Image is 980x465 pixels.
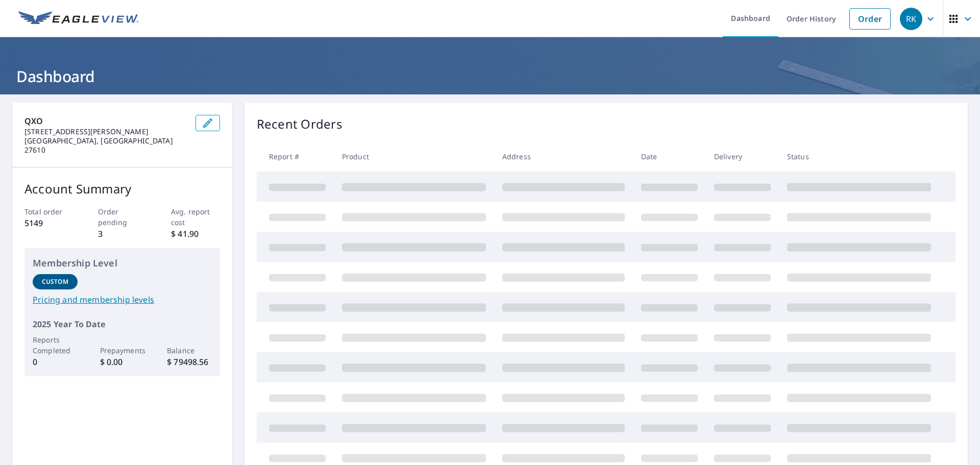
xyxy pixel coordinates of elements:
[24,115,187,127] p: QXO
[334,141,494,172] th: Product
[33,256,212,270] p: Membership Level
[849,8,891,30] a: Order
[33,318,212,330] p: 2025 Year To Date
[167,345,212,356] p: Balance
[494,141,633,172] th: Address
[98,206,147,228] p: Order pending
[24,217,73,229] p: 5149
[633,141,706,172] th: Date
[24,127,187,136] p: [STREET_ADDRESS][PERSON_NAME]
[33,293,212,306] a: Pricing and membership levels
[171,206,220,228] p: Avg. report cost
[98,228,147,240] p: 3
[18,11,139,27] img: EV Logo
[779,141,939,172] th: Status
[42,277,68,286] p: Custom
[171,228,220,240] p: $ 41.90
[24,180,220,198] p: Account Summary
[12,66,968,87] h1: Dashboard
[257,115,342,133] p: Recent Orders
[33,334,78,356] p: Reports Completed
[706,141,779,172] th: Delivery
[167,356,212,368] p: $ 79498.56
[257,141,334,172] th: Report #
[24,206,73,217] p: Total order
[900,8,922,30] div: RK
[33,356,78,368] p: 0
[100,356,145,368] p: $ 0.00
[24,136,187,155] p: [GEOGRAPHIC_DATA], [GEOGRAPHIC_DATA] 27610
[100,345,145,356] p: Prepayments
